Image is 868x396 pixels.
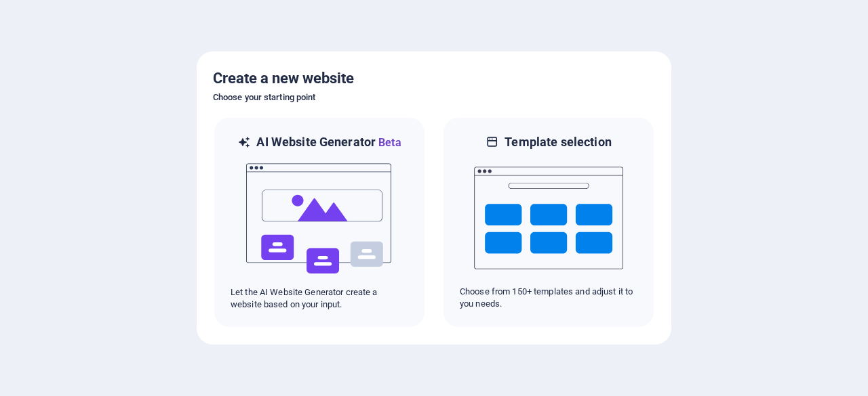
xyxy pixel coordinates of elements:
[245,151,394,286] img: ai
[442,116,655,328] div: Template selectionChoose from 150+ templates and adjust it to you needs.
[256,134,401,151] h6: AI Website Generator
[231,286,408,311] p: Let the AI Website Generator create a website based on your input.
[376,136,401,149] span: Beta
[460,286,637,310] p: Choose from 150+ templates and adjust it to you needs.
[213,116,426,328] div: AI Website GeneratorBetaaiLet the AI Website Generator create a website based on your input.
[505,134,611,150] h6: Template selection
[213,68,655,89] h5: Create a new website
[213,89,655,106] h6: Choose your starting point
